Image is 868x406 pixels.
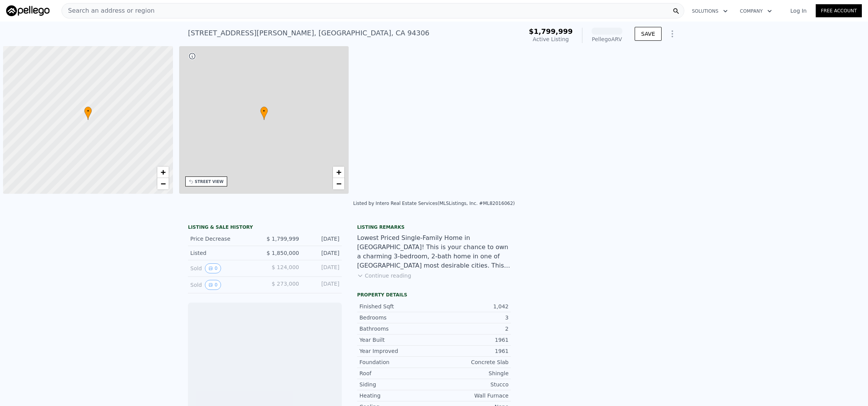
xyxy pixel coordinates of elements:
[260,106,268,120] div: •
[357,224,511,230] div: Listing remarks
[434,369,509,377] div: Shingle
[305,235,339,243] div: [DATE]
[359,392,434,399] div: Heating
[305,263,339,273] div: [DATE]
[190,280,259,290] div: Sold
[635,27,662,41] button: SAVE
[533,36,569,42] span: Active Listing
[592,35,622,43] div: Pellego ARV
[266,250,299,256] span: $ 1,850,000
[272,264,299,270] span: $ 124,000
[734,4,778,18] button: Company
[434,392,509,399] div: Wall Furnace
[529,27,573,35] span: $1,799,999
[188,224,342,232] div: LISTING & SALE HISTORY
[357,233,511,270] div: Lowest Priced Single-Family Home in [GEOGRAPHIC_DATA]! This is your chance to own a charming 3-be...
[84,108,92,115] span: •
[781,7,816,15] a: Log In
[686,4,734,18] button: Solutions
[434,314,509,321] div: 3
[190,263,259,273] div: Sold
[205,263,221,273] button: View historical data
[6,5,50,16] img: Pellego
[359,347,434,355] div: Year Improved
[359,381,434,388] div: Siding
[434,336,509,344] div: 1961
[84,106,92,120] div: •
[260,108,268,115] span: •
[665,26,680,42] button: Show Options
[157,166,169,178] a: Zoom in
[62,6,155,15] span: Search an address or region
[190,235,259,243] div: Price Decrease
[357,292,511,298] div: Property details
[359,369,434,377] div: Roof
[359,314,434,321] div: Bedrooms
[434,381,509,388] div: Stucco
[160,167,165,177] span: +
[357,272,411,280] button: Continue reading
[195,179,224,185] div: STREET VIEW
[333,166,344,178] a: Zoom in
[190,249,259,257] div: Listed
[359,325,434,333] div: Bathrooms
[157,178,169,190] a: Zoom out
[353,201,515,206] div: Listed by Intero Real Estate Services (MLSListings, Inc. #ML82016062)
[434,358,509,366] div: Concrete Slab
[336,179,341,188] span: −
[188,28,429,38] div: [STREET_ADDRESS][PERSON_NAME] , [GEOGRAPHIC_DATA] , CA 94306
[359,358,434,366] div: Foundation
[333,178,344,190] a: Zoom out
[305,249,339,257] div: [DATE]
[205,280,221,290] button: View historical data
[336,167,341,177] span: +
[266,236,299,242] span: $ 1,799,999
[434,347,509,355] div: 1961
[160,179,165,188] span: −
[305,280,339,290] div: [DATE]
[434,303,509,310] div: 1,042
[359,336,434,344] div: Year Built
[434,325,509,333] div: 2
[816,4,862,17] a: Free Account
[272,281,299,287] span: $ 273,000
[359,303,434,310] div: Finished Sqft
